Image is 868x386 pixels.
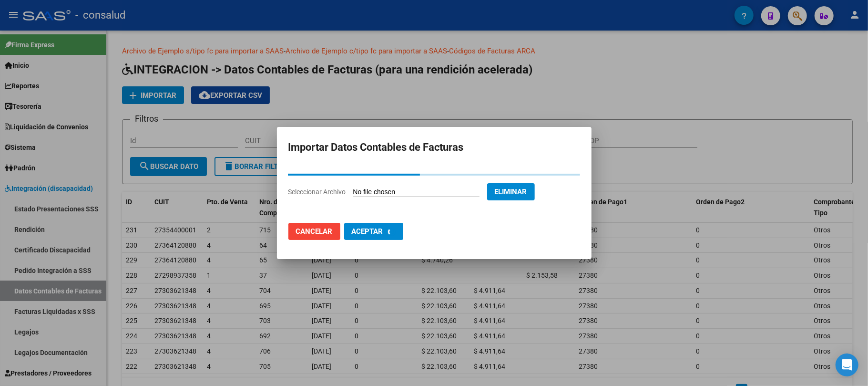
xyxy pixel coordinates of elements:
span: Aceptar [352,227,383,236]
span: Eliminar [495,188,527,196]
span: Cancelar [296,227,333,236]
button: Cancelar [288,223,340,240]
div: Open Intercom Messenger [836,354,858,376]
h2: Importar Datos Contables de Facturas [288,138,580,156]
button: Aceptar [344,223,403,240]
span: Seleccionar Archivo [288,188,346,196]
button: Eliminar [487,183,535,200]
